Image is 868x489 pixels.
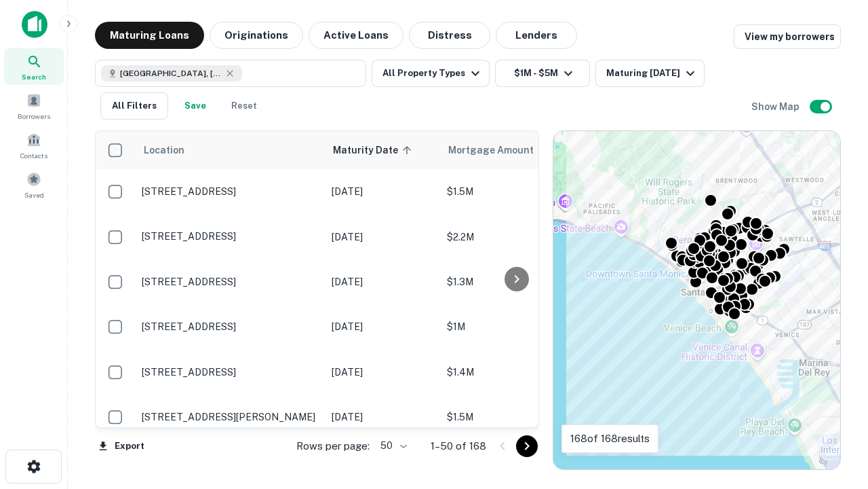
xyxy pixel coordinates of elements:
p: [STREET_ADDRESS][PERSON_NAME] [142,411,318,423]
span: Search [22,71,46,82]
button: [GEOGRAPHIC_DATA], [GEOGRAPHIC_DATA], [GEOGRAPHIC_DATA] [95,60,366,87]
p: [STREET_ADDRESS] [142,366,318,378]
p: [STREET_ADDRESS] [142,230,318,242]
span: Maturity Date [333,142,416,158]
p: [STREET_ADDRESS] [142,321,318,333]
span: Mortgage Amount [448,142,551,158]
a: Saved [4,166,64,203]
p: 1–50 of 168 [431,438,486,454]
button: Save your search to get updates of matches that match your search criteria. [174,92,217,120]
p: Rows per page: [296,438,370,454]
span: Location [143,142,184,158]
button: All Filters [100,92,168,120]
span: Borrowers [18,111,50,122]
button: Lenders [496,22,577,49]
p: $1.5M [447,184,583,199]
iframe: Chat Widget [800,380,868,446]
button: Maturing [DATE] [595,60,705,87]
p: $1M [447,319,583,334]
button: Active Loans [309,22,403,49]
p: [DATE] [332,410,433,424]
img: capitalize-icon.png [22,11,47,38]
p: $1.5M [447,410,583,424]
span: [GEOGRAPHIC_DATA], [GEOGRAPHIC_DATA], [GEOGRAPHIC_DATA] [120,67,222,79]
button: Go to next page [516,435,538,457]
p: [DATE] [332,365,433,380]
button: Originations [210,22,303,49]
th: Maturity Date [325,131,440,169]
button: $1M - $5M [495,60,590,87]
a: Contacts [4,127,64,164]
h6: Show Map [751,99,802,114]
p: [STREET_ADDRESS] [142,185,318,198]
a: View my borrowers [734,24,841,49]
p: $1.3M [447,274,583,289]
span: Contacts [20,150,47,161]
span: Saved [24,189,44,200]
button: All Property Types [372,60,490,87]
button: Export [95,436,148,456]
p: $2.2M [447,230,583,244]
div: 50 [375,436,409,456]
p: 168 of 168 results [570,431,650,447]
p: [DATE] [332,184,433,199]
p: [DATE] [332,319,433,334]
th: Mortgage Amount [440,131,589,169]
th: Location [135,131,325,169]
div: Maturing [DATE] [606,65,698,81]
p: $1.4M [447,365,583,380]
p: [DATE] [332,274,433,289]
a: Borrowers [4,88,64,124]
div: 0 0 [553,131,840,469]
button: Reset [222,92,266,120]
a: Search [4,48,64,85]
button: Maturing Loans [95,22,204,49]
button: Distress [409,22,490,49]
p: [DATE] [332,230,433,244]
p: [STREET_ADDRESS] [142,276,318,288]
